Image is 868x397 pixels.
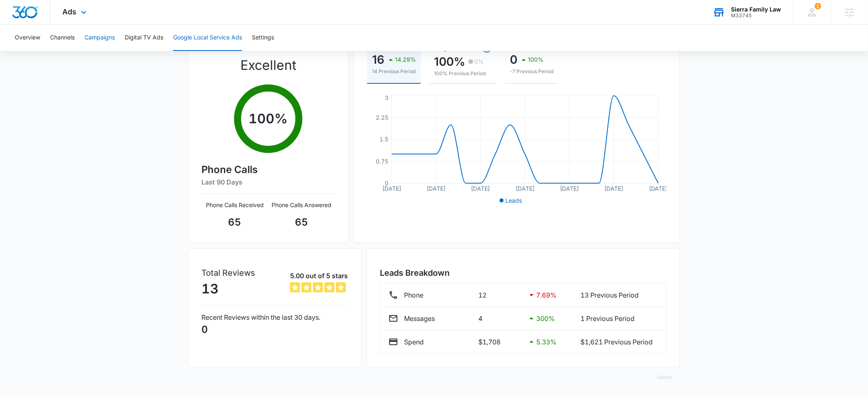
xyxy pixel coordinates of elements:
h3: Leads Breakdown [380,267,667,279]
p: Recent Reviews within the last 30 days. [201,312,348,322]
p: 100 % [249,109,288,129]
div: account id [731,13,781,18]
tspan: [DATE] [427,185,445,192]
p: Phone Calls Answered [268,201,335,209]
p: 4 [478,314,520,323]
p: $1,621 Previous Period [580,337,658,347]
p: Total Reviews [201,267,255,279]
div: Reviews [510,46,553,51]
tspan: [DATE] [649,185,668,192]
p: 7.69 % [537,290,557,300]
p: 16 [372,53,384,66]
p: Messages [404,314,435,323]
button: Campaigns [85,25,115,51]
p: 100% [434,55,465,68]
p: 13 Previous Period [580,290,658,300]
p: 5.33 % [537,337,557,347]
p: 0 [201,322,348,337]
tspan: [DATE] [516,185,535,192]
tspan: 0 [385,180,388,187]
div: account name [731,6,781,13]
p: 65 [201,215,268,230]
p: -7 Previous Period [510,68,553,75]
p: 5.00 out of 5 stars [290,271,348,281]
p: 100% [528,57,544,62]
tspan: 3 [385,94,388,101]
tspan: 2.25 [376,114,388,121]
p: Spend [404,337,424,347]
button: Channels [50,25,75,51]
p: 12 [478,290,520,300]
p: Phone [404,290,423,300]
tspan: 0.75 [376,158,388,165]
div: Leads [372,46,416,51]
p: Phone Calls Received [201,201,268,209]
span: Leads [505,197,522,204]
tspan: [DATE] [471,185,490,192]
p: 65 [268,215,335,230]
p: 300 % [537,314,555,323]
button: Overview [15,25,40,51]
button: Digital TV Ads [125,25,163,51]
h6: Last 90 Days [201,177,335,187]
tspan: [DATE] [560,185,579,192]
span: 1 [815,3,821,9]
p: 14 Previous Period [372,68,416,75]
tspan: 1.5 [379,136,388,143]
p: 100% Previous Period [434,70,492,77]
p: $1,708 [478,337,520,347]
p: 1 Previous Period [580,314,658,323]
h4: Phone Calls [201,162,335,177]
p: 13 [201,279,255,299]
div: notifications count [815,3,821,9]
span: Ads [63,7,77,16]
button: Spend [649,367,680,387]
p: 0% [474,59,484,65]
tspan: [DATE] [605,185,624,192]
p: 0 [510,53,517,66]
button: Settings [252,25,274,51]
p: Excellent [240,55,296,75]
p: 14.29% [395,57,416,62]
tspan: [DATE] [382,185,401,192]
button: Google Local Service Ads [173,25,242,51]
